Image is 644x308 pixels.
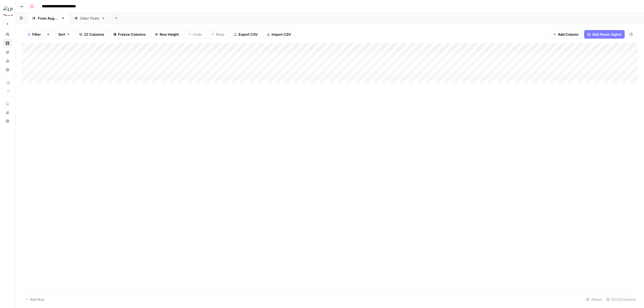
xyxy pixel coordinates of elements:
div: 3 Rows [584,295,604,304]
button: Freeze Columns [110,30,149,39]
button: Export CSV [230,30,261,39]
button: Add Column [550,30,582,39]
button: Workspace: LP Production Workloads [3,4,12,18]
div: What's new? [3,108,12,116]
span: Row Height [160,32,179,37]
div: 15/22 Columns [604,295,638,304]
span: 3 [28,32,30,36]
button: Import CSV [263,30,294,39]
span: Export CSV [239,32,258,37]
span: Freeze Columns [118,32,146,37]
a: Browse [3,39,12,47]
a: AirOps Academy [3,100,12,108]
span: Add Power Agent [592,32,621,37]
button: Add Power Agent [584,30,625,39]
button: Redo [208,30,228,39]
div: Older Posts [80,16,99,21]
button: Undo [185,30,206,39]
button: Row Height [151,30,182,39]
button: Sort [55,30,74,39]
img: LP Production Workloads Logo [3,6,13,16]
a: Usage [3,57,12,65]
button: Help + Support [3,117,12,125]
div: From [DATE] [38,16,59,21]
span: Redo [216,32,225,37]
button: Add Row [22,295,48,304]
span: Add Row [30,297,45,302]
a: Settings [3,65,12,74]
span: Sort [58,32,65,37]
div: 3 [27,32,31,36]
a: Older Posts [69,13,110,24]
button: 3Filter [24,30,44,39]
a: From [DATE] [27,13,69,24]
span: 22 Columns [84,32,104,37]
span: Undo [193,32,202,37]
span: Add Column [558,32,579,37]
span: Filter [32,32,41,37]
button: What's new? [3,108,12,117]
button: 22 Columns [76,30,108,39]
a: Your Data [3,48,12,56]
a: Home [3,30,12,39]
span: Import CSV [272,32,291,37]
